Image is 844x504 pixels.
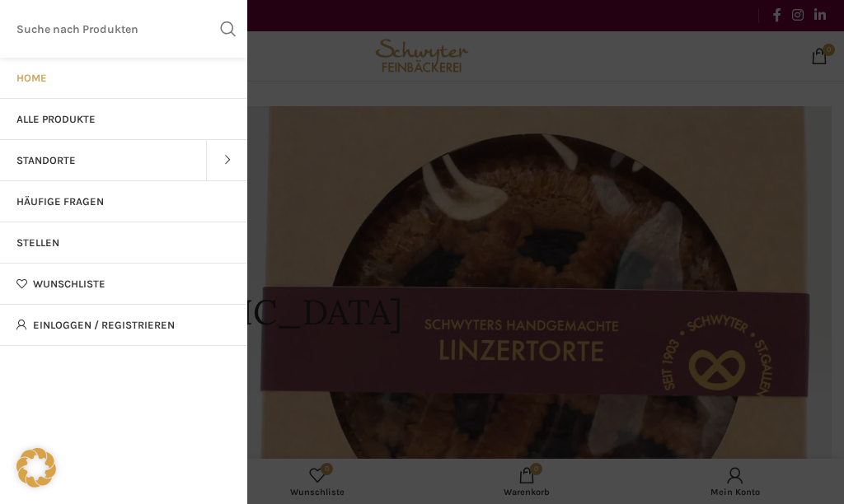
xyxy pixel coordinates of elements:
span: Alle Produkte [16,113,96,126]
span: Häufige Fragen [16,195,104,208]
span: Standorte [16,154,76,167]
span: Stellen [16,236,59,250]
span: Home [16,72,47,85]
span: Wunschliste [33,278,105,291]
